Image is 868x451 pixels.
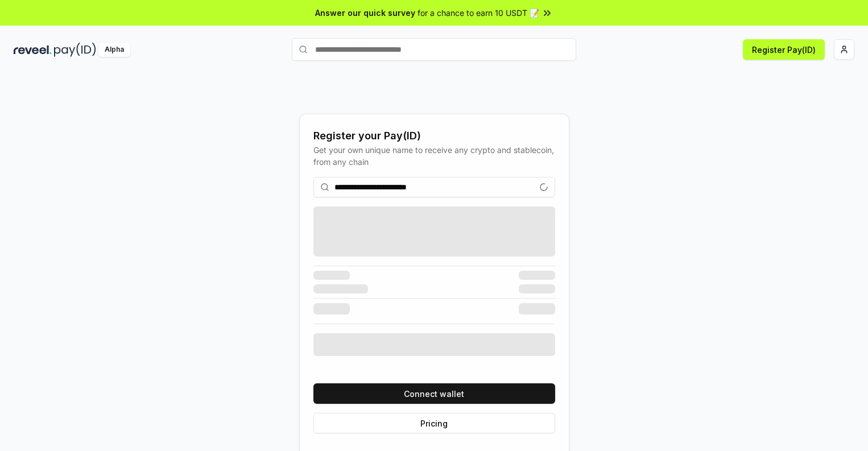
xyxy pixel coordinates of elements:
[315,7,415,19] span: Answer our quick survey
[418,7,539,19] span: for a chance to earn 10 USDT 📝
[313,144,555,168] div: Get your own unique name to receive any crypto and stablecoin, from any chain
[313,413,555,433] button: Pricing
[313,383,555,404] button: Connect wallet
[743,39,825,60] button: Register Pay(ID)
[54,43,96,57] img: pay_id
[98,43,130,57] div: Alpha
[313,128,555,144] div: Register your Pay(ID)
[14,43,52,57] img: reveel_dark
